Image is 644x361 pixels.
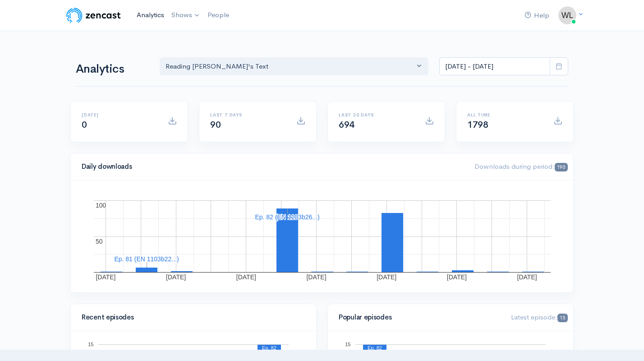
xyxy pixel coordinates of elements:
h4: Daily downloads [82,163,464,171]
text: 100 [96,202,106,209]
a: Shows [168,5,204,25]
a: People [204,5,233,25]
svg: A chart. [82,191,562,282]
text: Ep. 81 (EN 1103b22...) [114,255,179,263]
input: analytics date range selector [439,57,550,76]
text: Ep. 82 [368,345,382,351]
text: [DATE] [96,273,115,281]
h6: Last 7 days [210,112,285,117]
img: ... [558,6,576,24]
text: [DATE] [377,273,396,281]
h4: Popular episodes [339,314,500,321]
span: 90 [210,119,221,130]
h4: Recent episodes [82,314,300,321]
span: 0 [82,119,87,130]
text: 50 [96,238,103,245]
text: 15 [345,342,350,347]
h6: All time [467,112,543,117]
span: 694 [339,119,354,130]
text: 15 [88,342,93,347]
span: Downloads during period: [474,162,568,171]
button: Reading Aristotle's Text [160,57,428,76]
text: [DATE] [236,273,256,281]
h6: Last 30 days [339,112,414,117]
text: [DATE] [306,273,326,281]
div: Reading [PERSON_NAME]'s Text [166,61,414,72]
h6: [DATE] [82,112,157,117]
span: 15 [557,314,568,322]
span: 190 [555,163,568,171]
img: ZenCast Logo [65,6,122,24]
text: [DATE] [517,273,537,281]
a: Help [521,6,553,25]
text: [DATE] [447,273,467,281]
a: Analytics [133,5,168,25]
span: Latest episode: [511,313,568,321]
span: 1798 [467,119,488,130]
text: Ep. 82 [262,345,276,351]
h1: Analytics [76,63,149,76]
text: [DATE] [166,273,186,281]
text: Ep. 82 (EN 1103b26...) [255,213,319,221]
